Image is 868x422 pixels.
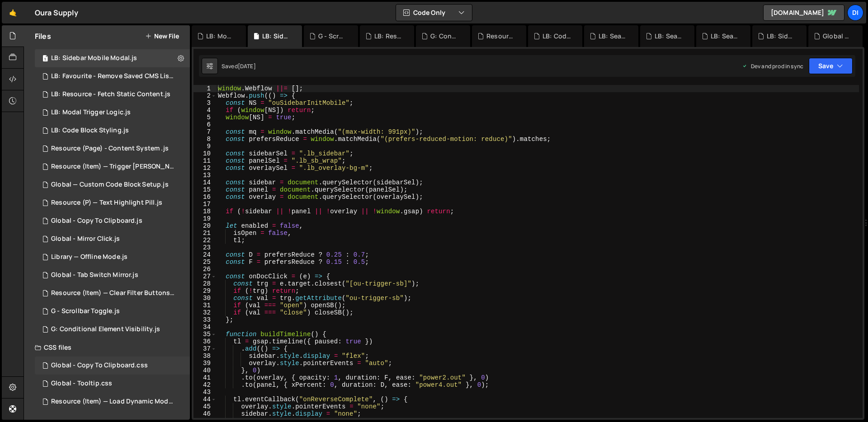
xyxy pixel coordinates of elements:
div: 29 [193,287,217,295]
div: 31 [193,302,217,309]
div: 17 [193,201,217,208]
div: CSS files [24,338,190,356]
div: 12 [193,164,217,172]
div: 14937/39947.js [35,302,190,320]
div: 34 [193,324,217,331]
div: LB: Sidebar Modal.js [767,32,796,41]
div: 20 [193,222,217,230]
div: 14937/46038.js [35,122,190,140]
div: 14937/45864.js [35,85,190,103]
div: 25 [193,258,217,266]
div: 8 [193,136,217,143]
div: LB: Sidebar Mobile Modal.js [51,54,137,62]
div: 27 [193,273,217,280]
div: Saved [222,62,256,70]
div: LB: Search - Hide CMS When Empty.js [711,32,740,41]
div: 22 [193,237,217,244]
div: 42 [193,381,217,389]
div: 4 [193,107,217,114]
div: Oura Supply [35,7,78,18]
div: 14937/38909.css [35,393,193,411]
div: 14937/43515.js [35,158,193,176]
div: Global - Copy To Clipboard.js [51,217,142,225]
a: [DOMAIN_NAME] [763,5,844,21]
div: LB: Sidebar Mobile Modal.js [262,32,291,41]
div: Resource (Item) — Clear Filter Buttons.js [51,289,176,297]
div: LB: Code Block Styling.js [542,32,571,41]
div: 45 [193,403,217,410]
div: 46 [193,410,217,417]
div: Resource (Item) — Trigger [PERSON_NAME] on Save.js [51,163,176,171]
div: 10 [193,150,217,157]
div: 14937/44597.js [35,194,190,212]
div: 14937/43376.js [35,284,193,302]
div: Global — Custom Code Block Setup.js [51,181,169,189]
div: 39 [193,360,217,367]
div: LB: Search - Mirror CMS Cover Img.js [599,32,627,41]
div: 14937/38915.js [35,320,190,338]
div: 26 [193,266,217,273]
button: Save [809,58,853,74]
div: 37 [193,345,217,352]
div: Library — Offline Mode.js [51,253,127,261]
div: Global - Tooltip.css [51,380,112,388]
button: New File [145,33,179,40]
div: 14937/44593.js [35,49,190,67]
div: 38 [193,352,217,360]
div: Di [847,5,863,21]
div: 32 [193,309,217,316]
div: 14937/45544.js [35,103,190,122]
div: 16 [193,193,217,201]
div: G - Scrollbar Toggle.js [51,307,120,315]
div: Resource (P) — Text Highlight Pill.js [51,199,162,207]
div: G: Conditional Element Visibility.js [430,32,459,41]
div: 43 [193,389,217,396]
div: 33 [193,316,217,324]
div: 14937/44582.js [35,212,190,230]
div: LB: Resource - CMS Video Play on Hover.js [374,32,403,41]
div: 11 [193,157,217,164]
div: 14937/46181.css [35,356,190,375]
a: 🤙 [2,2,24,23]
div: 5 [193,114,217,121]
div: Resource (Item) — Load Dynamic Modal (AJAX).css [51,398,176,406]
div: Resource (Page) - Content System .js [51,145,169,153]
div: 2 [193,92,217,99]
div: LB: Code Block Styling.js [51,127,129,135]
div: 15 [193,186,217,193]
div: [DATE] [238,62,256,70]
div: 13 [193,172,217,179]
div: 35 [193,331,217,338]
div: LB: Resource - Fetch Static Content.js [51,90,170,98]
div: 28 [193,280,217,287]
div: Global - Copy To Clipboard.css [51,361,148,370]
div: 14937/44586.js [35,248,190,266]
div: LB: Modal Trigger Logic.js [51,108,131,117]
div: 14937/46006.js [35,140,190,158]
h2: Files [35,31,51,41]
div: 7 [193,128,217,136]
span: 1 [42,56,48,63]
div: 14 [193,179,217,186]
div: 23 [193,244,217,251]
div: LB: Modal Trigger Logic.js [206,32,235,41]
div: 3 [193,99,217,107]
div: 44 [193,396,217,403]
div: LB: Favourite - Remove Saved CMS List.js [51,72,176,80]
div: 30 [193,295,217,302]
div: 14937/44281.js [35,176,190,194]
div: 14937/44471.js [35,230,190,248]
div: 18 [193,208,217,215]
div: 6 [193,121,217,128]
div: Global - Tab Switch Mirror.js [51,271,138,279]
div: 40 [193,367,217,374]
div: 9 [193,143,217,150]
div: Global - Tab Switch Mirror.js [823,32,852,41]
div: 24 [193,251,217,258]
div: 14937/44563.css [35,375,190,393]
div: G: Conditional Element Visibility.js [51,325,160,333]
div: 19 [193,215,217,222]
div: Dev and prod in sync [742,62,803,70]
div: G - Scrollbar Toggle.js [318,32,347,41]
div: LB: Search - Modal Trigger.js [655,32,684,41]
